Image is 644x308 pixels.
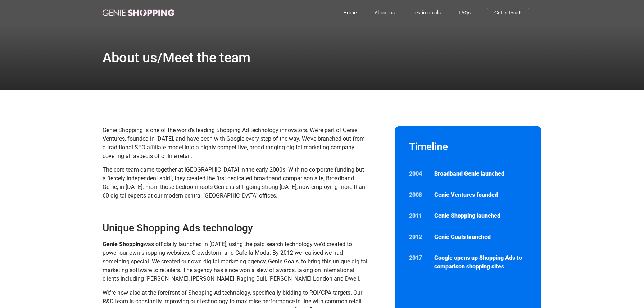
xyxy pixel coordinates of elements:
a: Get in touch [487,8,529,17]
nav: Menu [206,4,480,21]
p: 2012 [409,233,427,241]
p: Genie Shopping launched [434,212,527,220]
a: Home [334,4,366,21]
h1: About us/Meet the team [103,51,250,64]
p: 2008 [409,191,427,199]
p: Broadband Genie launched [434,169,527,178]
span: The core team came together at [GEOGRAPHIC_DATA] in the early 2000s. With no corporate funding bu... [103,166,365,199]
p: Genie Goals launched [434,233,527,241]
span: was officially launched in [DATE], using the paid search technology we’d created to power our own... [103,241,367,282]
img: genie-shopping-logo [103,9,174,16]
a: About us [366,4,404,21]
span: Get in touch [494,10,522,15]
p: Genie Ventures founded [434,191,527,199]
p: Google opens up Shopping Ads to comparison shopping sites [434,254,527,271]
strong: Genie Shopping [103,241,144,248]
span: Genie Shopping is one of the world’s leading Shopping Ad technology innovators. We’re part of Gen... [103,127,365,159]
a: Testimonials [404,4,450,21]
p: 2011 [409,212,427,220]
a: FAQs [450,4,480,21]
p: 2004 [409,169,427,178]
p: 2017 [409,254,427,262]
h3: Unique Shopping Ads technology [103,222,368,235]
h2: Timeline [409,140,527,153]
